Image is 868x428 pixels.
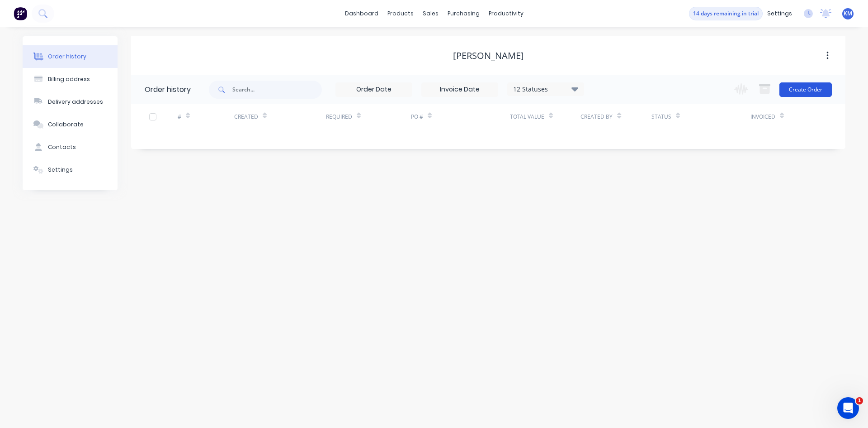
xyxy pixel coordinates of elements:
[23,136,118,159] button: Contacts
[48,166,73,174] div: Settings
[763,7,797,20] div: settings
[23,113,118,136] button: Collaborate
[411,113,423,121] div: PO #
[856,397,863,404] span: 1
[48,120,84,129] div: Collaborate
[48,98,103,106] div: Delivery addresses
[443,7,484,20] div: purchasing
[689,7,763,20] button: 14 days remaining in trial
[178,113,181,121] div: #
[453,50,524,61] div: [PERSON_NAME]
[326,113,352,121] div: Required
[510,113,544,121] div: Total Value
[23,45,118,68] button: Order history
[234,104,326,129] div: Created
[580,113,613,121] div: Created By
[23,68,118,91] button: Billing address
[336,83,412,96] input: Order Date
[23,159,118,181] button: Settings
[510,104,580,129] div: Total Value
[837,397,859,419] iframe: Intercom live chat
[844,10,852,18] span: KM
[508,84,584,94] div: 12 Statuses
[651,113,671,121] div: Status
[48,53,86,61] div: Order history
[422,83,498,96] input: Invoice Date
[234,113,258,121] div: Created
[651,104,750,129] div: Status
[750,113,775,121] div: Invoiced
[178,104,234,129] div: #
[23,91,118,113] button: Delivery addresses
[145,84,191,95] div: Order history
[411,104,510,129] div: PO #
[48,75,90,83] div: Billing address
[14,7,27,20] img: Factory
[232,81,322,99] input: Search...
[484,7,528,20] div: productivity
[418,7,443,20] div: sales
[48,143,76,151] div: Contacts
[326,104,411,129] div: Required
[383,7,418,20] div: products
[580,104,651,129] div: Created By
[340,7,383,20] a: dashboard
[750,104,807,129] div: Invoiced
[779,82,832,97] button: Create Order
